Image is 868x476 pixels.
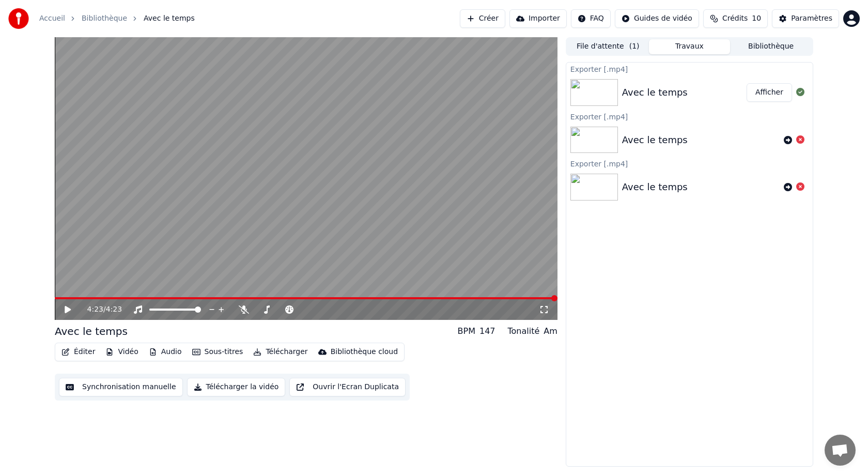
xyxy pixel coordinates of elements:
[629,41,640,52] span: ( 1 )
[772,9,839,28] button: Paramètres
[187,378,286,396] button: Télécharger la vidéo
[722,13,748,24] span: Crédits
[57,345,99,359] button: Éditer
[747,83,792,102] button: Afficher
[331,347,398,357] div: Bibliothèque cloud
[144,13,195,24] span: Avec le temps
[566,157,813,170] div: Exporter [.mp4]
[622,180,688,194] div: Avec le temps
[145,345,186,359] button: Audio
[509,9,567,28] button: Importer
[752,13,761,24] span: 10
[8,8,29,29] img: youka
[458,325,475,337] div: BPM
[571,9,611,28] button: FAQ
[59,378,183,396] button: Synchronisation manuelle
[615,9,699,28] button: Guides de vidéo
[55,324,128,339] div: Avec le temps
[622,85,688,100] div: Avec le temps
[566,110,813,122] div: Exporter [.mp4]
[622,133,688,147] div: Avec le temps
[101,345,142,359] button: Vidéo
[82,13,127,24] a: Bibliothèque
[87,304,103,315] span: 4:23
[87,304,112,315] div: /
[649,39,731,54] button: Travaux
[39,13,65,24] a: Accueil
[289,378,406,396] button: Ouvrir l'Ecran Duplicata
[566,63,813,75] div: Exporter [.mp4]
[825,435,856,466] div: Ouvrir le chat
[703,9,768,28] button: Crédits10
[106,304,122,315] span: 4:23
[567,39,649,54] button: File d'attente
[508,325,540,337] div: Tonalité
[730,39,812,54] button: Bibliothèque
[39,13,195,24] nav: breadcrumb
[188,345,247,359] button: Sous-titres
[249,345,312,359] button: Télécharger
[791,13,832,24] div: Paramètres
[544,325,557,337] div: Am
[479,325,495,337] div: 147
[460,9,505,28] button: Créer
